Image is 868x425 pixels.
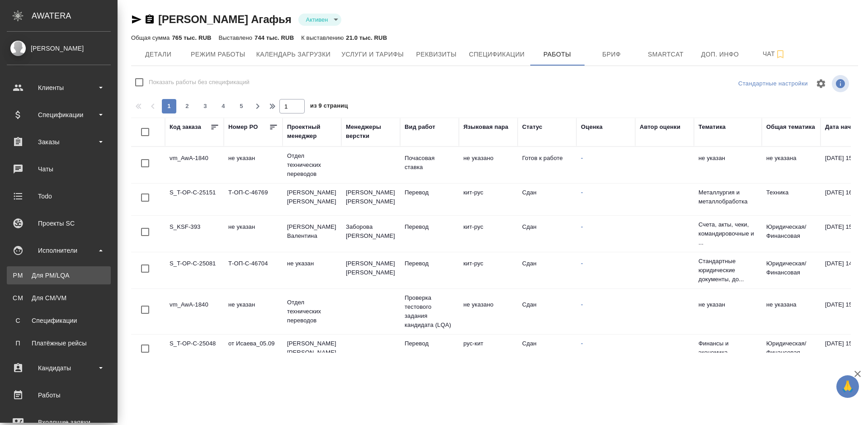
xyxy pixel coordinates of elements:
[7,189,111,203] div: Todo
[640,123,680,132] div: Автор оценки
[2,158,115,180] a: Чаты
[2,185,115,208] a: Todo
[518,149,576,181] td: Готов к работе
[165,218,224,250] td: S_KSF-393
[405,259,454,268] p: Перевод
[165,184,224,215] td: S_T-OP-C-25151
[298,14,341,26] div: Активен
[346,34,387,41] p: 21.0 тыс. RUB
[581,155,583,161] a: -
[581,123,603,132] div: Оценка
[840,377,855,396] span: 🙏
[158,13,291,25] a: [PERSON_NAME] Агафья
[518,296,576,327] td: Сдан
[518,218,576,250] td: Сдан
[136,259,155,278] span: Toggle Row Selected
[224,184,283,215] td: Т-ОП-С-46769
[459,218,518,250] td: кит-рус
[7,162,111,176] div: Чаты
[165,255,224,286] td: S_T-OP-C-25081
[405,222,454,231] p: Перевод
[7,81,111,94] div: Клиенты
[136,339,155,358] span: Toggle Row Selected
[283,218,341,250] td: [PERSON_NAME] Валентина
[283,184,341,215] td: [PERSON_NAME] [PERSON_NAME]
[762,296,821,327] td: не указана
[180,102,194,111] span: 2
[762,149,821,181] td: не указана
[255,34,294,41] p: 744 тыс. RUB
[762,255,821,286] td: Юридическая/Финансовая
[590,49,633,60] span: Бриф
[131,14,142,25] button: Скопировать ссылку для ЯМессенджера
[463,123,509,132] div: Языковая пара
[310,100,348,113] span: из 9 страниц
[415,49,458,60] span: Реквизиты
[753,48,796,60] span: Чат
[283,335,341,366] td: [PERSON_NAME] [PERSON_NAME]
[405,123,435,132] div: Вид работ
[32,7,118,25] div: AWATERA
[766,123,815,132] div: Общая тематика
[698,220,757,247] p: Счета, акты, чеки, командировочные и ...
[341,218,400,250] td: Заборова [PERSON_NAME]
[7,135,111,149] div: Заказы
[518,335,576,366] td: Сдан
[11,271,106,280] div: Для PM/LQA
[172,34,211,41] p: 765 тыс. RUB
[405,293,454,330] p: Проверка тестового задания кандидата (LQA)
[170,123,201,132] div: Код заказа
[581,223,583,230] a: -
[7,334,111,352] a: ППлатёжные рейсы
[459,149,518,181] td: не указано
[136,154,155,173] span: Toggle Row Selected
[224,218,283,250] td: не указан
[2,384,115,406] a: Работы
[11,293,106,302] div: Для CM/VM
[762,218,821,250] td: Юридическая/Финансовая
[698,123,726,132] div: Тематика
[405,154,454,172] p: Почасовая ставка
[283,255,341,286] td: не указан
[346,123,396,141] div: Менеджеры верстки
[7,108,111,122] div: Спецификации
[165,335,224,366] td: S_T-OP-C-25048
[287,123,337,141] div: Проектный менеджер
[341,49,404,60] span: Услуги и тарифы
[775,49,786,60] svg: Подписаться
[234,102,249,111] span: 5
[136,222,155,241] span: Toggle Row Selected
[224,149,283,181] td: не указан
[256,49,331,60] span: Календарь загрузки
[165,296,224,327] td: vm_AwA-1840
[136,300,155,319] span: Toggle Row Selected
[836,375,859,398] button: 🙏
[762,335,821,366] td: Юридическая/Финансовая
[283,147,341,183] td: Отдел технических переводов
[518,184,576,215] td: Сдан
[144,14,155,25] button: Скопировать ссылку
[191,49,245,60] span: Режим работы
[518,255,576,286] td: Сдан
[341,255,400,286] td: [PERSON_NAME] [PERSON_NAME]
[698,339,757,357] p: Финансы и экономика
[762,184,821,215] td: Техника
[216,99,231,113] button: 4
[224,255,283,286] td: Т-ОП-С-46704
[536,49,579,60] span: Работы
[459,184,518,215] td: кит-рус
[405,188,454,197] p: Перевод
[7,244,111,257] div: Исполнители
[7,266,111,284] a: PMДля PM/LQA
[11,316,106,325] div: Спецификации
[581,260,583,267] a: -
[832,75,851,92] span: Посмотреть информацию
[810,73,832,94] span: Настроить таблицу
[219,34,255,41] p: Выставлено
[2,212,115,235] a: Проекты SC
[131,34,172,41] p: Общая сумма
[7,289,111,307] a: CMДля CM/VM
[459,335,518,366] td: рус-кит
[7,388,111,402] div: Работы
[216,102,231,111] span: 4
